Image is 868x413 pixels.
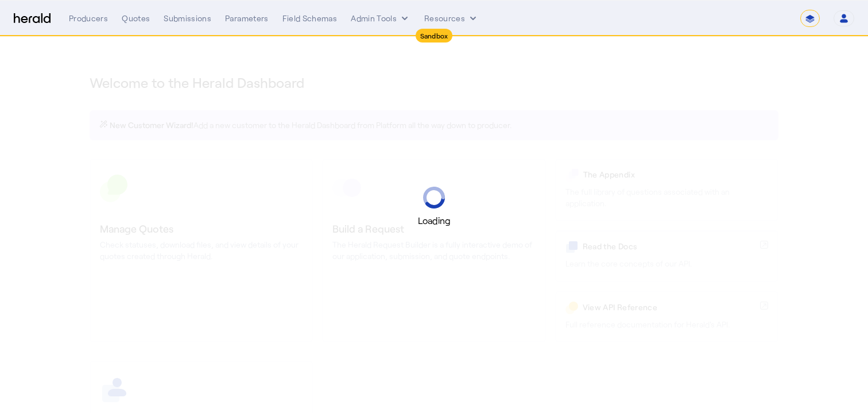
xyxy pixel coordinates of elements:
[122,13,150,24] div: Quotes
[69,13,108,24] div: Producers
[351,13,410,24] button: internal dropdown menu
[282,13,338,24] div: Field Schemas
[164,13,211,24] div: Submissions
[416,29,453,43] div: Sandbox
[14,13,51,24] img: Herald Logo
[225,13,269,24] div: Parameters
[424,13,479,24] button: Resources dropdown menu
